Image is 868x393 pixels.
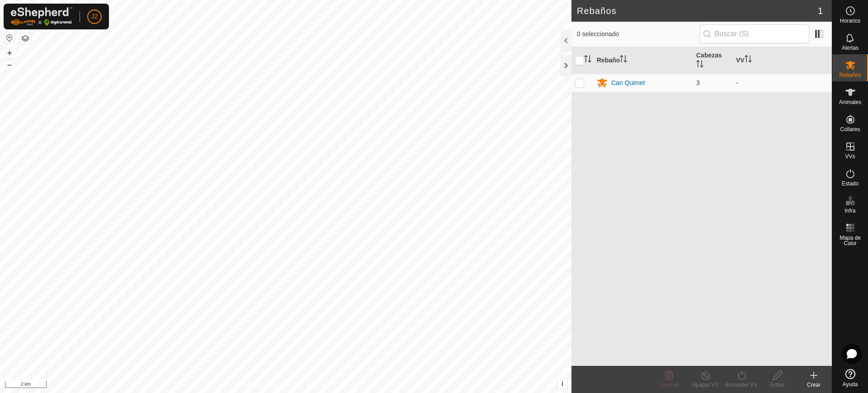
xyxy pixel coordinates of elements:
a: Contáctenos [302,381,332,389]
span: J2 [91,12,98,21]
span: Collares [840,127,860,132]
button: + [4,47,15,58]
button: – [4,59,15,70]
p-sorticon: Activar para ordenar [620,57,627,64]
span: Infra [844,208,855,213]
p-sorticon: Activar para ordenar [584,57,591,64]
span: 0 seleccionado [577,29,700,39]
button: Restablecer Mapa [4,33,15,43]
div: Editar [759,381,796,389]
span: 1 [818,4,823,18]
img: Logo Gallagher [11,7,72,26]
span: Alertas [842,45,859,51]
a: Política de Privacidad [239,381,291,389]
span: 3 [696,79,700,86]
button: i [557,379,567,389]
div: Crear [796,381,832,389]
a: Ayuda [832,365,868,391]
h2: Rebaños [577,5,818,16]
td: - [732,74,832,92]
span: VVs [845,154,855,159]
span: i [561,380,563,388]
span: Animales [839,99,861,105]
th: Rebaño [593,47,693,74]
span: Rebaños [839,72,861,78]
input: Buscar (S) [700,24,809,43]
span: Ayuda [843,382,858,387]
p-sorticon: Activar para ordenar [696,62,703,69]
p-sorticon: Activar para ordenar [745,57,752,64]
th: VV [732,47,832,74]
span: Mapa de Calor [835,235,866,246]
div: Apagar VV [687,381,723,389]
span: Eliminar [659,382,679,388]
th: Cabezas [693,47,732,74]
span: Horarios [840,18,860,24]
div: Can Quimet [611,78,645,88]
span: Estado [842,181,859,186]
button: Capas del Mapa [20,33,31,44]
div: Encender VV [723,381,759,389]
